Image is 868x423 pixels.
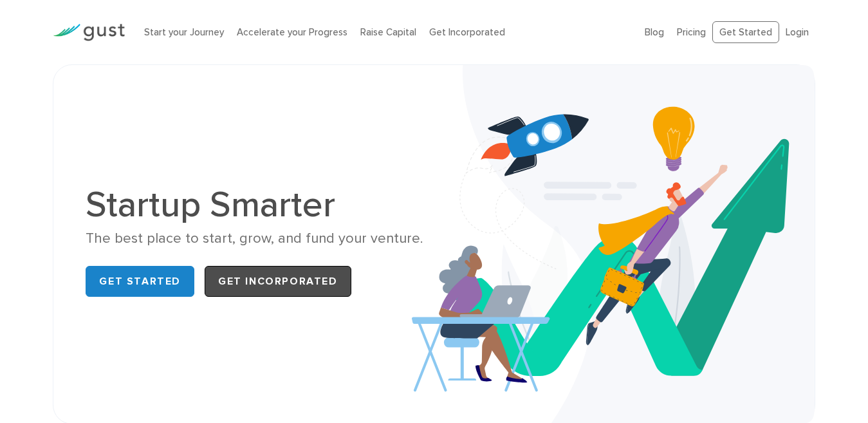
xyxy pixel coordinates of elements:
img: Gust Logo [53,24,125,41]
div: The best place to start, grow, and fund your venture. [86,229,424,248]
a: Login [786,26,809,38]
a: Get Incorporated [429,26,505,38]
a: Pricing [677,26,706,38]
h1: Startup Smarter [86,187,424,223]
a: Blog [645,26,664,38]
a: Get Incorporated [205,266,351,297]
a: Start your Journey [144,26,224,38]
a: Get Started [712,21,779,44]
a: Raise Capital [360,26,416,38]
a: Accelerate your Progress [237,26,347,38]
a: Get Started [86,266,194,297]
